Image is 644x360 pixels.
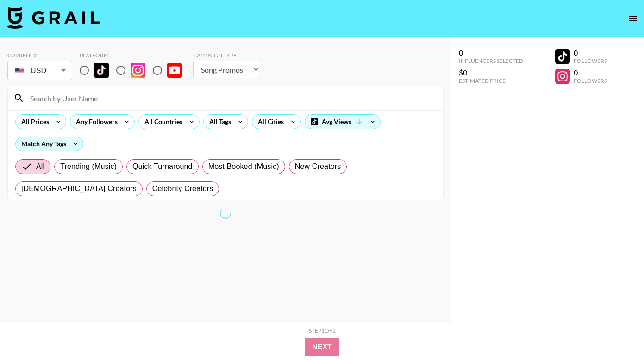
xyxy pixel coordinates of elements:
[220,208,231,219] span: Refreshing bookers, clients, tags, cities, talent, talent...
[25,91,438,106] input: Search by User Name
[16,137,83,151] div: Match Any Tags
[193,52,260,59] div: Campaign Type
[309,327,336,334] div: Step 1 of 2
[132,161,193,172] span: Quick Turnaround
[208,161,279,172] span: Most Booked (Music)
[459,48,523,57] div: 0
[152,183,213,194] span: Celebrity Creators
[16,115,51,129] div: All Prices
[139,115,184,129] div: All Countries
[70,115,119,129] div: Any Followers
[305,115,380,129] div: Avg Views
[80,52,189,59] div: Platform
[459,57,523,64] div: Influencers Selected
[459,77,523,84] div: Estimated Price
[9,62,70,79] div: USD
[574,68,607,77] div: 0
[624,9,642,28] button: open drawer
[167,63,182,78] img: YouTube
[204,115,233,129] div: All Tags
[598,314,633,349] iframe: Drift Widget Chat Controller
[7,6,100,29] img: Grail Talent
[36,161,44,172] span: All
[574,77,607,84] div: Followers
[21,183,137,194] span: [DEMOGRAPHIC_DATA] Creators
[574,48,607,57] div: 0
[574,57,607,64] div: Followers
[252,115,286,129] div: All Cities
[459,68,523,77] div: $0
[60,161,117,172] span: Trending (Music)
[94,63,109,78] img: TikTok
[131,63,145,78] img: Instagram
[305,338,339,356] button: Next
[295,161,341,172] span: New Creators
[7,52,72,59] div: Currency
